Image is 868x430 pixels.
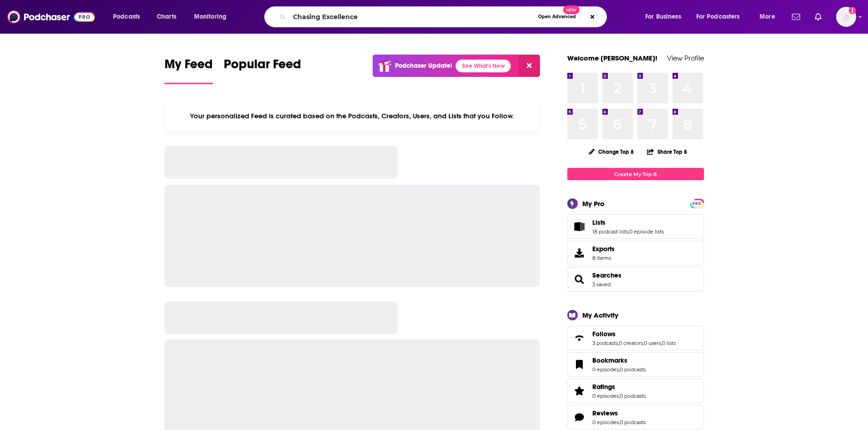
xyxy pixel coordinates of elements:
span: My Feed [164,56,213,77]
span: Open Advanced [538,15,576,19]
button: open menu [107,10,152,24]
span: Reviews [592,409,618,417]
span: PRO [692,200,703,207]
a: PRO [692,200,703,207]
input: Search podcasts, credits, & more... [289,10,534,24]
a: Reviews [592,409,646,417]
a: Show notifications dropdown [811,9,825,25]
a: Follows [592,330,676,338]
a: 0 users [644,340,661,346]
a: Bookmarks [592,356,646,364]
button: open menu [188,10,238,24]
span: New [563,5,580,14]
a: Searches [592,271,621,279]
span: Lists [592,218,606,227]
span: Bookmarks [567,352,704,377]
img: User Profile [836,7,856,27]
span: Bookmarks [592,356,627,364]
a: Charts [151,10,182,24]
span: Lists [567,214,704,239]
span: Ratings [592,383,615,391]
span: More [760,10,775,23]
span: , [643,340,644,346]
span: Ratings [567,379,704,403]
button: open menu [690,10,753,24]
a: Lists [570,220,589,233]
span: Reviews [567,405,704,430]
a: 0 episodes [592,393,619,399]
span: , [619,366,620,373]
span: Exports [592,245,615,253]
span: Follows [592,330,616,338]
span: Exports [570,247,589,259]
span: Charts [157,10,176,23]
div: My Activity [582,311,618,319]
a: 0 episodes [592,419,619,425]
a: Popular Feed [224,56,301,84]
span: Searches [567,267,704,292]
span: Popular Feed [224,56,301,77]
a: 0 lists [662,340,676,346]
span: , [619,393,620,399]
button: open menu [639,10,693,24]
p: Podchaser Update! [395,62,452,70]
a: 3 saved [592,281,611,288]
img: Podchaser - Follow, Share and Rate Podcasts [7,8,95,25]
a: Show notifications dropdown [788,9,804,25]
span: For Business [645,10,681,23]
button: open menu [753,10,786,24]
a: Exports [567,241,704,265]
span: , [628,228,629,235]
a: Ratings [592,383,646,391]
a: Lists [592,218,664,227]
a: Welcome [PERSON_NAME]! [567,54,657,62]
a: 0 episodes [592,366,619,373]
span: , [618,340,619,346]
span: , [619,419,620,425]
div: My Pro [582,199,605,208]
a: Searches [570,273,589,286]
button: Show profile menu [836,7,856,27]
a: Ratings [570,384,589,397]
span: Follows [567,326,704,350]
span: , [661,340,662,346]
a: View Profile [667,54,704,62]
div: Search podcasts, credits, & more... [273,6,616,27]
span: For Podcasters [696,10,740,23]
a: Follows [570,332,589,344]
a: 0 podcasts [620,366,646,373]
a: Create My Top 8 [567,168,704,180]
a: 0 podcasts [620,393,646,399]
span: Logged in as megcassidy [836,7,856,27]
a: Reviews [570,411,589,424]
a: My Feed [164,56,213,84]
a: 0 episode lists [629,228,664,235]
a: Bookmarks [570,358,589,371]
button: Share Top 8 [647,143,688,161]
span: Podcasts [113,10,140,23]
a: 3 podcasts [592,340,618,346]
button: Change Top 8 [583,146,640,157]
a: 0 podcasts [620,419,646,425]
a: 18 podcast lists [592,228,628,235]
span: 8 items [592,255,615,261]
button: Open AdvancedNew [534,11,580,22]
div: Your personalized Feed is curated based on the Podcasts, Creators, Users, and Lists that you Follow. [164,101,540,132]
a: 0 creators [619,340,643,346]
a: See What's New [456,60,511,72]
span: Monitoring [194,10,226,23]
svg: Add a profile image [849,7,856,14]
